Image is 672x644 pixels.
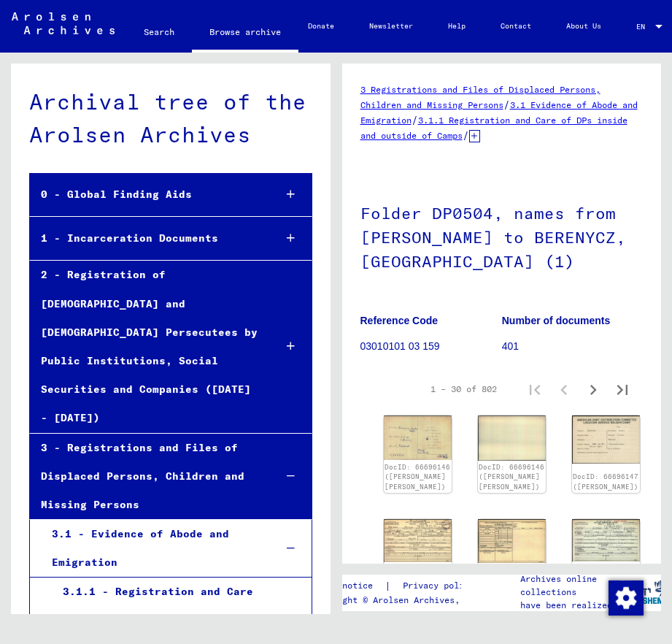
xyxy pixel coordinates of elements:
[572,519,640,561] img: 001.jpg
[479,463,544,491] a: DocID: 66696146 ([PERSON_NAME] [PERSON_NAME])
[360,180,644,292] h1: Folder DP0504, names from [PERSON_NAME] to BERENYCZ, [GEOGRAPHIC_DATA] (1)
[360,84,600,110] a: 3 Registrations and Files of Displaced Persons, Children and Missing Persons
[30,261,263,432] div: 2 - Registration of [DEMOGRAPHIC_DATA] and [DEMOGRAPHIC_DATA] Persecutees by Public Institutions,...
[520,375,549,404] button: First page
[502,315,611,326] b: Number of documents
[636,23,652,31] span: EN
[609,580,644,616] img: Change consent
[360,315,439,326] b: Reference Code
[608,375,637,404] button: Last page
[12,12,115,34] img: Arolsen_neg.svg
[126,15,192,50] a: Search
[520,559,621,599] p: The Arolsen Archives online collections
[463,129,469,142] span: /
[412,113,418,126] span: /
[30,180,263,209] div: 0 - Global Finding Aids
[384,415,452,460] img: 001.jpg
[192,15,298,53] a: Browse archive
[312,578,385,594] a: Legal notice
[41,520,263,577] div: 3.1 - Evidence of Abode and Emigration
[483,9,549,44] a: Contact
[549,375,579,404] button: Previous page
[549,9,619,44] a: About Us
[312,578,492,594] div: |
[29,85,312,151] div: Archival tree of the Arolsen Archives
[430,383,497,396] div: 1 – 30 of 802
[30,224,263,253] div: 1 - Incarceration Documents
[360,115,627,141] a: 3.1.1 Registration and Care of DPs inside and outside of Camps
[573,472,638,491] a: DocID: 66696147 ([PERSON_NAME])
[579,375,608,404] button: Next page
[312,594,492,607] p: Copyright © Arolsen Archives, 2021
[391,578,492,594] a: Privacy policy
[352,9,430,44] a: Newsletter
[384,519,452,562] img: 001.jpg
[360,339,501,354] p: 03010101 03 159
[290,9,352,44] a: Donate
[478,415,546,461] img: 002.jpg
[608,580,643,615] div: Change consent
[520,599,621,625] p: have been realized in partnership with
[503,98,510,111] span: /
[30,434,263,520] div: 3 - Registrations and Files of Displaced Persons, Children and Missing Persons
[502,339,643,354] p: 401
[478,519,546,563] img: 002.jpg
[430,9,483,44] a: Help
[572,415,640,464] img: 001.jpg
[385,463,450,491] a: DocID: 66696146 ([PERSON_NAME] [PERSON_NAME])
